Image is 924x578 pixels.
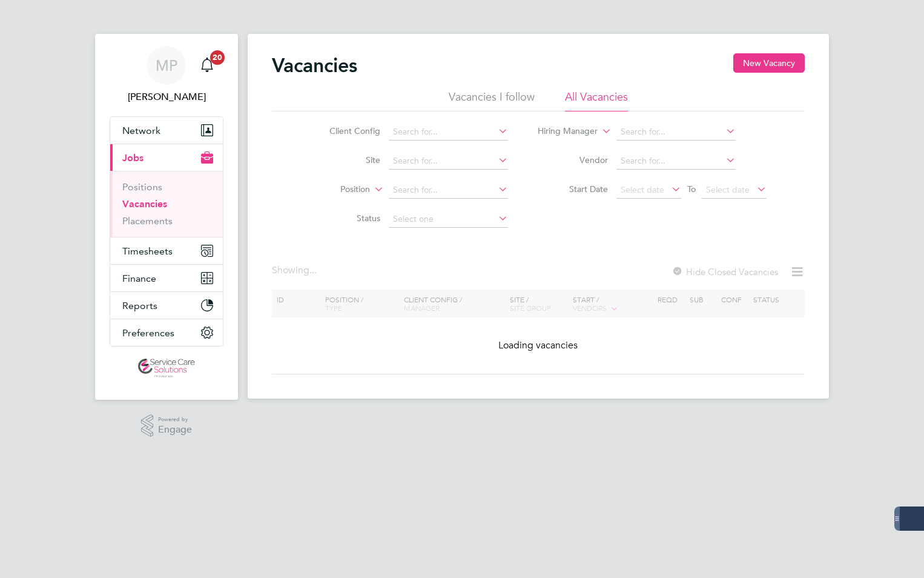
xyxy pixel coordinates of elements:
[110,359,223,378] a: Go to home page
[621,184,664,195] span: Select date
[272,264,319,277] div: Showing
[122,300,157,311] span: Reports
[110,144,223,171] button: Jobs
[389,182,508,199] input: Search for...
[158,425,192,435] span: Engage
[122,327,174,339] span: Preferences
[122,215,173,227] a: Placements
[389,211,508,228] input: Select one
[122,152,144,164] span: Jobs
[122,273,156,284] span: Finance
[311,125,380,136] label: Client Config
[449,90,535,111] li: Vacancies I follow
[565,90,628,111] li: All Vacancies
[616,124,736,141] input: Search for...
[309,264,317,276] span: ...
[138,359,195,378] img: servicecare-logo-retina.png
[110,292,223,319] button: Reports
[110,265,223,291] button: Finance
[538,184,608,194] label: Start Date
[110,319,223,346] button: Preferences
[684,181,699,197] span: To
[156,58,177,73] span: MP
[158,414,192,425] span: Powered by
[122,245,173,257] span: Timesheets
[210,50,225,65] span: 20
[311,213,380,224] label: Status
[672,266,778,277] label: Hide Closed Vacancies
[733,53,805,73] button: New Vacancy
[122,125,160,136] span: Network
[389,153,508,170] input: Search for...
[706,184,750,195] span: Select date
[110,238,223,264] button: Timesheets
[300,184,370,196] label: Position
[272,53,357,78] h2: Vacancies
[538,154,608,165] label: Vendor
[389,124,508,141] input: Search for...
[110,171,223,237] div: Jobs
[122,198,167,210] a: Vacancies
[195,46,219,85] a: 20
[141,414,193,437] a: Powered byEngage
[616,153,736,170] input: Search for...
[528,125,598,138] label: Hiring Manager
[95,34,238,400] nav: Main navigation
[110,90,223,104] span: Michael Potts
[122,181,162,193] a: Positions
[311,154,380,165] label: Site
[110,117,223,144] button: Network
[110,46,223,104] a: MP[PERSON_NAME]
